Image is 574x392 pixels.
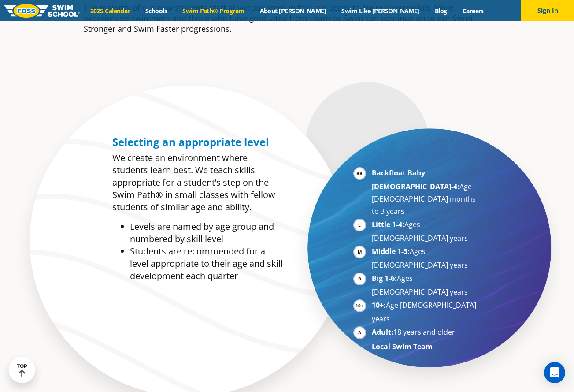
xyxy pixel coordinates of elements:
[130,220,283,245] li: Levels are named by age group and numbered by skill level
[130,245,283,282] li: Students are recommended for a level appropriate to their age and skill development each quarter
[372,326,480,340] li: 18 years and older
[112,152,283,213] p: We create an environment where students learn best. We teach skills appropriate for a student’s s...
[372,168,459,191] strong: Backfloat Baby [DEMOGRAPHIC_DATA]-4:
[252,7,334,15] a: About [PERSON_NAME]
[83,7,138,15] a: 2025 Calendar
[175,7,252,15] a: Swim Path® Program
[372,273,397,283] strong: Big 1-6:
[17,363,27,377] div: TOP
[372,246,410,256] strong: Middle 1-5:
[334,7,427,15] a: Swim Like [PERSON_NAME]
[112,134,269,149] span: Selecting an appropriate level
[372,245,480,271] li: Ages [DEMOGRAPHIC_DATA] years
[138,7,175,15] a: Schools
[544,362,565,383] div: Open Intercom Messenger
[372,167,480,217] li: Age [DEMOGRAPHIC_DATA] months to 3 years
[372,218,480,244] li: Ages [DEMOGRAPHIC_DATA] years
[427,7,455,15] a: Blog
[372,299,480,325] li: Age [DEMOGRAPHIC_DATA] years
[372,220,404,229] strong: Little 1-4:
[372,342,433,351] strong: Local Swim Team
[372,300,386,310] strong: 10+:
[4,4,80,18] img: FOSS Swim School Logo
[372,327,393,337] strong: Adult:
[372,272,480,298] li: Ages [DEMOGRAPHIC_DATA] years
[455,7,491,15] a: Careers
